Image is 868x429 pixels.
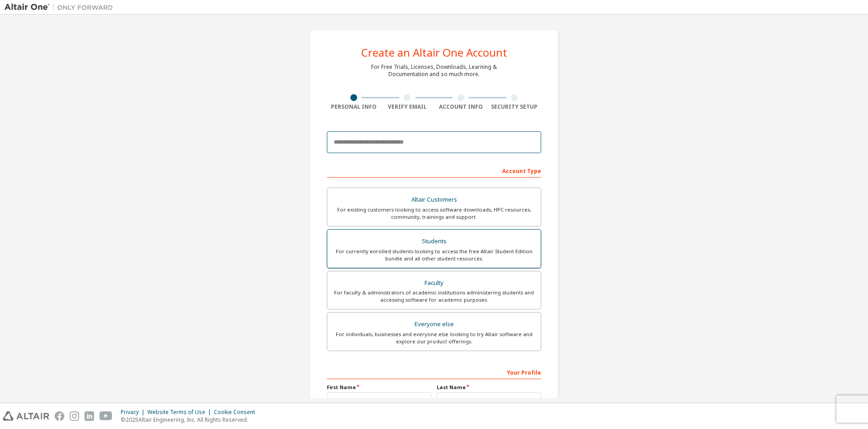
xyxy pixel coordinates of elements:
[55,411,64,421] img: facebook.svg
[361,47,507,58] div: Create an Altair One Account
[333,206,535,221] div: For existing customers looking to access software downloads, HPC resources, community, trainings ...
[333,331,535,345] div: For individuals, businesses and everyone else looking to try Altair software and explore our prod...
[70,411,79,421] img: instagram.svg
[85,411,94,421] img: linkedin.svg
[333,289,535,304] div: For faculty & administrators of academic institutions administering students and accessing softwa...
[333,277,535,289] div: Faculty
[371,63,497,78] div: For Free Trials, Licenses, Downloads, Learning & Documentation and so much more.
[333,318,535,331] div: Everyone else
[327,384,431,391] label: First Name
[327,365,541,379] div: Your Profile
[3,411,49,421] img: altair_logo.svg
[327,163,541,178] div: Account Type
[333,248,535,262] div: For currently enrolled students looking to access the free Altair Student Edition bundle and all ...
[333,193,535,206] div: Altair Customers
[327,103,381,111] div: Personal Info
[5,3,118,12] img: Altair One
[99,411,113,421] img: youtube.svg
[434,103,488,111] div: Account Info
[381,103,434,111] div: Verify Email
[437,384,541,391] label: Last Name
[214,409,260,416] div: Cookie Consent
[488,103,542,111] div: Security Setup
[147,409,214,416] div: Website Terms of Use
[121,409,147,416] div: Privacy
[333,235,535,248] div: Students
[121,416,260,424] p: © 2025 Altair Engineering, Inc. All Rights Reserved.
